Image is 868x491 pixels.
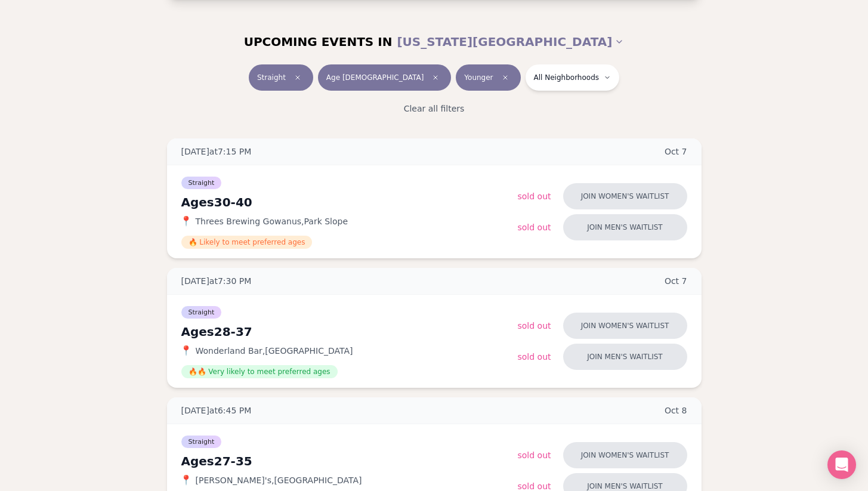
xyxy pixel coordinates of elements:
[518,481,551,491] span: Sold Out
[181,306,222,319] span: Straight
[563,183,687,209] button: Join women's waitlist
[665,275,687,287] span: Oct 7
[827,450,856,479] div: Open Intercom Messenger
[181,404,252,416] span: [DATE] at 6:45 PM
[518,352,551,362] span: Sold Out
[397,95,472,122] button: Clear all filters
[196,345,353,357] span: Wonderland Bar , [GEOGRAPHIC_DATA]
[518,192,551,201] span: Sold Out
[534,73,599,82] span: All Neighborhoods
[181,436,222,448] span: Straight
[257,73,286,82] span: Straight
[563,214,687,240] button: Join men's waitlist
[518,450,551,460] span: Sold Out
[181,453,518,470] div: Ages 27-35
[518,321,551,331] span: Sold Out
[291,70,305,85] span: Clear event type filter
[181,146,252,158] span: [DATE] at 7:15 PM
[181,177,222,189] span: Straight
[249,64,313,91] button: StraightClear event type filter
[518,223,551,232] span: Sold Out
[181,346,191,356] span: 📍
[665,146,687,158] span: Oct 7
[563,344,687,370] button: Join men's waitlist
[196,215,348,227] span: Threes Brewing Gowanus , Park Slope
[665,404,687,416] span: Oct 8
[181,323,518,340] div: Ages 28-37
[244,33,393,50] span: UPCOMING EVENTS IN
[181,275,252,287] span: [DATE] at 7:30 PM
[181,194,518,211] div: Ages 30-40
[196,474,362,486] span: [PERSON_NAME]'s , [GEOGRAPHIC_DATA]
[456,64,520,91] button: YoungerClear preference
[397,29,624,55] button: [US_STATE][GEOGRAPHIC_DATA]
[181,236,313,249] span: 🔥 Likely to meet preferred ages
[464,73,493,82] span: Younger
[181,475,191,485] span: 📍
[526,64,619,91] button: All Neighborhoods
[318,64,451,91] button: Age [DEMOGRAPHIC_DATA]Clear age
[563,442,687,468] button: Join women's waitlist
[181,365,338,378] span: 🔥🔥 Very likely to meet preferred ages
[181,217,191,226] span: 📍
[428,70,443,85] span: Clear age
[326,73,424,82] span: Age [DEMOGRAPHIC_DATA]
[563,313,687,339] button: Join women's waitlist
[498,70,512,85] span: Clear preference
